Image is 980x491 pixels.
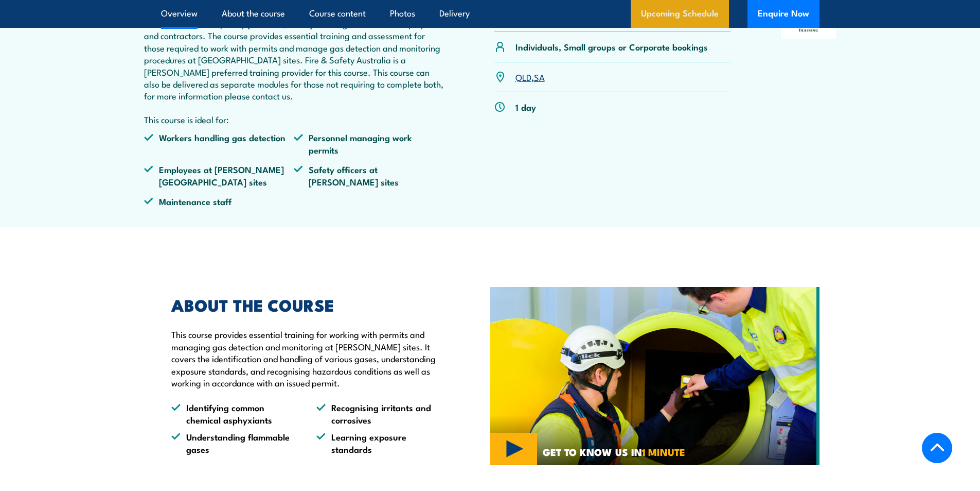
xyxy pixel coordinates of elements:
h2: ABOUT THE COURSE [171,297,443,312]
a: QLD [515,71,531,83]
li: Maintenance staff [144,195,294,207]
p: Individuals, Small groups or Corporate bookings [515,41,708,53]
li: Learning exposure standards [316,431,443,455]
p: 1 day [515,101,536,113]
li: Recognising irritants and corrosives [316,401,443,426]
p: This course provides essential training for working with permits and managing gas detection and m... [171,328,443,388]
span: GET TO KNOW US IN [543,447,685,456]
p: This course is ideal for: [144,113,444,125]
p: This course is developed by [PERSON_NAME] and targeted at their employees and contractors. The co... [144,18,444,102]
li: Workers handling gas detection [144,131,294,156]
li: Understanding flammable gases [171,431,298,455]
a: SA [534,71,545,83]
p: , [515,71,545,83]
li: Identifying common chemical asphyxiants [171,401,298,426]
li: Employees at [PERSON_NAME][GEOGRAPHIC_DATA] sites [144,163,294,188]
li: Personnel managing work permits [294,131,444,156]
strong: 1 MINUTE [642,444,685,459]
li: Safety officers at [PERSON_NAME] sites [294,163,444,188]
